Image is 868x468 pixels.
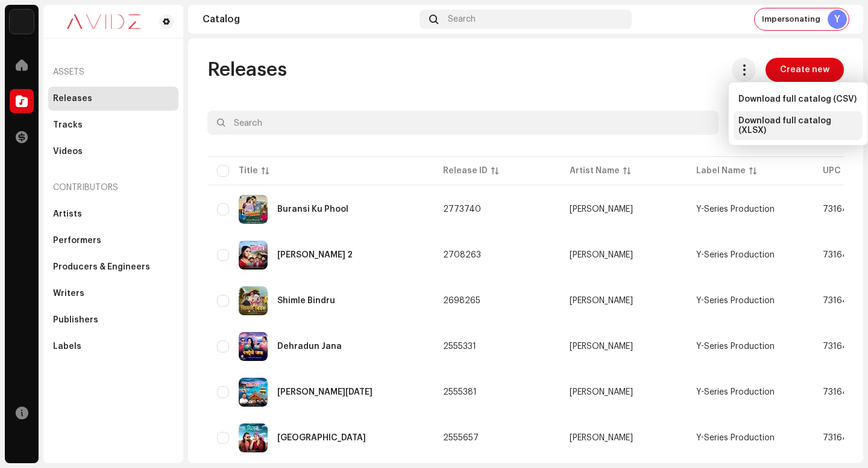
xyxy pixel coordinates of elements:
re-m-nav-item: Videos [48,140,178,164]
div: Milan [277,434,366,442]
img: 731f5773-9eb6-4486-924b-14cf34b128d5 [239,378,268,407]
re-m-nav-item: Performers [48,229,178,253]
div: Shimle Bindru [277,297,335,305]
div: Artist Name [570,165,620,177]
span: Releases [207,58,287,82]
span: Amit Chauhan [570,434,677,442]
span: Santram Kunwar [570,388,677,396]
button: Create new [766,58,844,82]
re-m-nav-item: Writers [48,282,178,306]
div: Tracks [53,120,83,130]
div: Shree Raja Raghunath Maharaj Harul [277,388,373,396]
div: Y [828,10,847,29]
img: 256cd8a1-fe62-4ff2-88e1-991a9bb27cab [239,332,268,361]
input: Search [207,111,719,135]
div: [PERSON_NAME] [570,205,633,214]
img: 0c631eef-60b6-411a-a233-6856366a70de [53,14,154,29]
div: Label Name [696,165,746,177]
div: Videos [53,147,83,156]
div: Artists [53,209,82,219]
div: Releases [53,94,92,103]
img: 6086df4e-21f2-4aac-9eb0-c4780de0a843 [239,286,268,315]
span: 2698265 [443,297,480,305]
span: Y-Series Production [696,342,775,351]
span: Y-Series Production [696,388,775,396]
span: Download full catalog (CSV) [738,94,857,104]
div: [PERSON_NAME] [570,434,633,442]
div: Catalog [203,14,415,24]
span: Y-Series Production [696,205,775,214]
span: 2555657 [443,434,479,442]
span: Impersonating [762,14,820,24]
re-a-nav-header: Assets [48,58,178,87]
span: Annu Rawat [570,205,677,214]
div: Writers [53,289,84,298]
img: 10d72f0b-d06a-424f-aeaa-9c9f537e57b6 [10,10,34,34]
re-m-nav-item: Tracks [48,113,178,137]
div: [PERSON_NAME] [570,342,633,351]
re-m-nav-item: Publishers [48,308,178,332]
div: [PERSON_NAME] [570,297,633,305]
div: [PERSON_NAME] [570,251,633,259]
span: Search [448,14,476,24]
img: 59e8df99-c1d1-43a0-ac61-c74c38b3f2cb [239,195,268,224]
span: 2555381 [443,388,477,396]
span: Ravinder Rathour [570,251,677,259]
re-m-nav-item: Artists [48,202,178,226]
div: Dehradun Jana [277,342,342,351]
span: 2773740 [443,205,481,214]
span: Y-Series Production [696,251,775,259]
span: Y-Series Production [696,434,775,442]
div: Performers [53,236,101,245]
div: Harul Jhanjiye 2 [277,251,353,259]
span: Vicky Chauhan [570,297,677,305]
span: Download full catalog (XLSX) [738,116,858,135]
div: Labels [53,342,81,351]
img: f2131e78-0bb9-4302-b62a-3d6dada99388 [239,423,268,452]
re-a-nav-header: Contributors [48,173,178,202]
re-m-nav-item: Releases [48,87,178,111]
div: Release ID [443,165,488,177]
span: Rakesh Uniyal [570,342,677,351]
span: Create new [780,58,829,82]
span: 2555331 [443,342,476,351]
span: 2708263 [443,251,481,259]
re-m-nav-item: Labels [48,334,178,359]
span: Y-Series Production [696,297,775,305]
re-m-nav-item: Producers & Engineers [48,255,178,279]
div: Title [239,165,258,177]
div: [PERSON_NAME] [570,388,633,396]
img: cbb796ab-e86a-4ea3-ba2f-1240f394e815 [239,241,268,269]
div: Publishers [53,315,98,325]
div: Producers & Engineers [53,262,150,272]
div: Buransi Ku Phool [277,205,348,214]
